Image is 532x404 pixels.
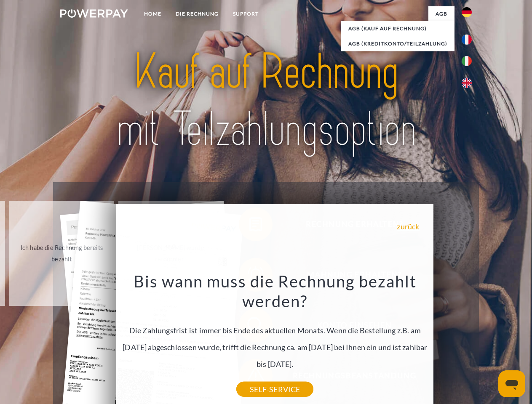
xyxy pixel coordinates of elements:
[60,9,128,18] img: logo-powerpay-white.svg
[462,7,472,17] img: de
[121,271,429,389] div: Die Zahlungsfrist ist immer bis Ende des aktuellen Monats. Wenn die Bestellung z.B. am [DATE] abg...
[462,56,472,66] img: it
[341,21,454,36] a: AGB (Kauf auf Rechnung)
[462,78,472,88] img: en
[14,242,109,265] div: Ich habe die Rechnung bereits bezahlt
[168,6,226,21] a: DIE RECHNUNG
[121,271,429,311] h3: Bis wann muss die Rechnung bezahlt werden?
[236,382,313,397] a: SELF-SERVICE
[137,6,168,21] a: Home
[462,35,472,45] img: fr
[498,370,525,397] iframe: Schaltfläche zum Öffnen des Messaging-Fensters
[226,6,266,21] a: SUPPORT
[397,223,419,230] a: zurück
[428,6,454,21] a: agb
[341,36,454,51] a: AGB (Kreditkonto/Teilzahlung)
[80,40,452,161] img: title-powerpay_de.svg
